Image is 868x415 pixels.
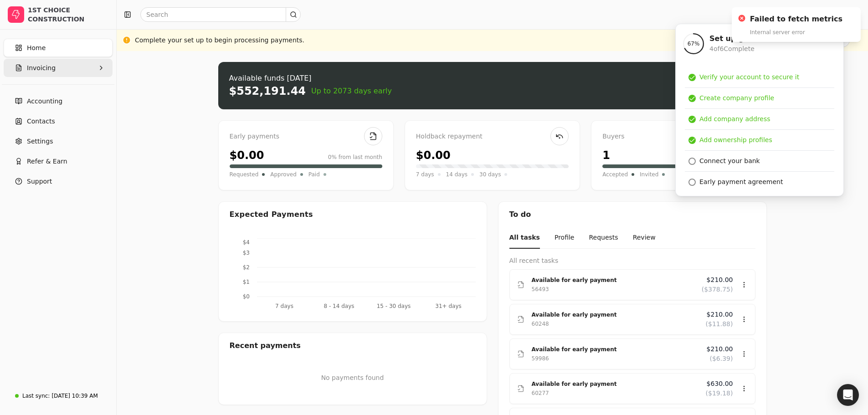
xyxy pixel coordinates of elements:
tspan: $1 [242,279,249,285]
div: Verify your account to secure it [699,72,799,82]
a: Last sync:[DATE] 10:39 AM [4,388,113,404]
div: 59986 [532,354,549,363]
span: ($11.88) [706,319,733,329]
button: Support [4,172,113,190]
span: $630.00 [707,379,733,389]
span: Home [27,43,46,53]
span: Settings [27,137,53,146]
button: Requests [589,227,618,249]
span: Accounting [27,97,62,106]
div: 60277 [532,389,549,398]
span: 67 % [688,40,700,48]
div: Setup guide [675,24,844,196]
div: Buyers [602,132,755,142]
a: Accounting [4,92,113,110]
span: 30 days [479,170,501,179]
span: Invoicing [27,63,56,73]
tspan: 31+ days [435,303,461,309]
a: Settings [4,132,113,150]
span: Contacts [27,117,55,126]
button: Review [633,227,656,249]
tspan: $2 [242,264,249,271]
a: Home [4,39,113,57]
tspan: 15 - 30 days [376,303,411,309]
div: Available for early payment [532,276,694,285]
span: ($378.75) [702,285,733,294]
span: Paid [308,170,320,179]
div: Expected Payments [230,209,313,220]
div: Connect your bank [699,156,760,166]
div: Complete your set up to begin processing payments. [135,36,304,45]
div: Available funds [DATE] [229,73,392,84]
span: 7 days [416,170,434,179]
button: Profile [555,227,575,249]
span: ($6.39) [709,354,733,364]
tspan: $3 [242,250,249,256]
div: Open Intercom Messenger [837,384,859,406]
button: All tasks [509,227,540,249]
span: 14 days [446,170,467,179]
div: 0% from last month [328,153,382,161]
div: 4 of 6 Complete [709,44,762,54]
span: Accepted [602,170,628,179]
div: 56493 [532,285,549,294]
p: No payments found [230,373,476,383]
span: Refer & Earn [27,157,67,166]
div: Last sync: [22,392,50,400]
tspan: $0 [242,293,249,300]
div: Failed to fetch metrics [750,14,842,25]
button: Invoicing [4,59,113,77]
span: $210.00 [707,275,733,285]
tspan: 7 days [275,303,293,309]
span: ($19.18) [706,389,733,398]
div: Add company address [699,114,770,124]
a: Contacts [4,112,113,130]
div: Available for early payment [532,379,699,389]
div: Holdback repayment [416,132,569,142]
span: Approved [270,170,297,179]
div: $0.00 [416,147,451,164]
div: 1ST CHOICE CONSTRUCTION [28,5,108,24]
tspan: $4 [242,239,249,246]
div: Available for early payment [532,310,699,319]
div: $0.00 [230,147,264,164]
button: Refer & Earn [4,152,113,170]
div: [DATE] 10:39 AM [51,392,98,400]
span: Support [27,177,52,186]
div: To do [498,202,766,227]
span: Up to 2073 days early [311,86,392,97]
span: Invited [640,170,658,179]
input: Search [140,7,301,22]
div: 60248 [532,319,549,328]
div: Early payments [230,132,382,142]
span: $210.00 [707,310,733,319]
div: Early payment agreement [699,177,783,187]
div: Available for early payment [532,345,699,354]
div: Create company profile [699,93,774,103]
tspan: 8 - 14 days [324,303,354,309]
div: All recent tasks [509,256,755,266]
div: 1 [602,147,610,164]
div: $552,191.44 [229,84,306,98]
span: Requested [230,170,259,179]
div: Set up guide [709,33,762,44]
div: Internal server error [750,28,842,36]
div: Add ownership profiles [699,135,772,145]
div: Recent payments [219,333,487,359]
span: $210.00 [707,344,733,354]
